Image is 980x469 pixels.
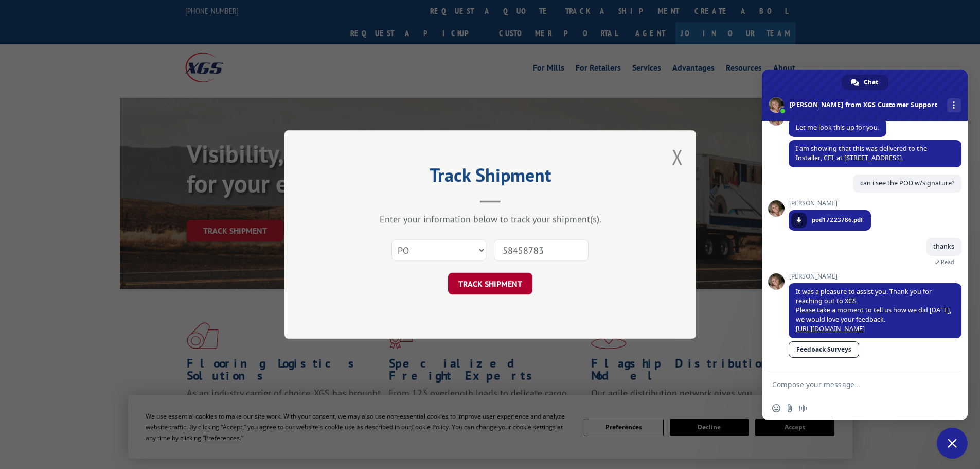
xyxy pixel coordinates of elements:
span: Read [941,258,954,266]
span: I am showing that this was delivered to the Installer, CFI, at [STREET_ADDRESS]. [796,144,927,162]
h2: Track Shipment [336,168,645,187]
span: Let me look this up for you. [796,123,879,132]
span: thanks [933,242,954,251]
span: It was a pleasure to assist you. Thank you for reaching out to XGS. Please take a moment to tell ... [796,287,951,333]
textarea: Compose your message... [772,371,937,397]
a: Close chat [937,428,968,459]
span: Insert an emoji [772,404,780,412]
a: [URL][DOMAIN_NAME] [796,324,865,333]
span: pod17223786.pdf [812,215,863,224]
a: Feedback Surveys [789,341,859,358]
button: Close modal [672,143,683,170]
span: Chat [864,75,878,90]
span: Send a file [786,404,794,412]
span: Audio message [799,404,807,412]
span: [PERSON_NAME] [789,273,961,280]
button: TRACK SHIPMENT [448,273,532,294]
span: can i see the POD w/signature? [860,179,954,187]
a: Chat [842,75,888,90]
span: [PERSON_NAME] [789,200,871,207]
div: Enter your information below to track your shipment(s). [336,213,645,225]
input: Number(s) [494,239,589,261]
